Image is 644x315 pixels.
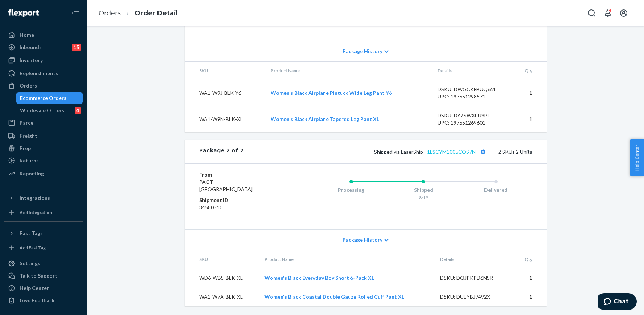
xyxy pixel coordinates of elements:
button: Give Feedback [4,295,83,306]
th: Product Name [259,250,434,268]
div: Talk to Support [20,272,57,279]
td: 1 [512,80,547,106]
dt: Shipment ID [199,197,286,204]
div: Give Feedback [20,297,55,304]
a: Returns [4,155,83,166]
th: Details [432,62,512,80]
td: 1 [514,287,546,306]
a: Replenishments [4,68,83,79]
th: Qty [512,62,547,80]
td: WA1-W9N-BLK-XL [185,106,265,132]
a: Women's Black Airplane Tapered Leg Pant XL [271,116,379,122]
a: Add Integration [4,207,83,218]
button: Integrations [4,192,83,204]
button: Open notifications [600,6,615,20]
div: DSKU: DUEYBJ9492X [440,293,508,300]
div: Delivered [460,186,532,194]
dt: From [199,171,286,178]
div: Package 2 of 2 [199,147,244,156]
button: Open Search Box [584,6,599,20]
ol: breadcrumbs [93,3,184,24]
a: Inventory [4,54,83,66]
td: 1 [512,106,547,132]
button: Copy tracking number [479,147,488,156]
div: Integrations [20,194,50,202]
div: Wholesale Orders [20,107,64,114]
div: Help Center [20,284,49,292]
a: Prep [4,142,83,154]
a: Add Fast Tag [4,242,83,254]
th: SKU [185,250,259,268]
div: DSKU: DQJPKPD6NSR [440,274,508,282]
div: Settings [20,260,40,267]
div: Ecommerce Orders [20,94,66,102]
a: Help Center [4,282,83,294]
th: SKU [185,62,265,80]
th: Details [434,250,514,268]
div: Add Integration [20,209,52,215]
div: Shipped [387,186,460,194]
div: Prep [20,145,31,152]
a: Home [4,29,83,41]
div: Parcel [20,119,35,126]
a: Women's Black Coastal Double Gauze Rolled Cuff Pant XL [264,294,404,300]
a: Women's Black Everyday Boy Short 6-Pack XL [264,275,374,281]
button: Fast Tags [4,227,83,239]
a: Reporting [4,168,83,179]
td: WA1-W9J-BLK-Y6 [185,80,265,106]
div: UPC: 197551298571 [438,93,506,100]
span: Package History [342,48,382,55]
a: Parcel [4,117,83,129]
span: Shipped via LaserShip [374,149,488,155]
button: Close Navigation [68,6,83,20]
button: Help Center [630,139,644,176]
div: Replenishments [20,70,58,77]
td: 1 [514,268,546,288]
div: DSKU: DYZSWXEU9BL [438,112,506,119]
a: Ecommerce Orders [16,92,83,104]
button: Open account menu [616,6,631,20]
div: UPC: 197551269601 [438,119,506,126]
a: Inbounds15 [4,41,83,53]
a: Women's Black Airplane Pintuck Wide Leg Pant Y6 [271,90,392,96]
div: Inventory [20,57,43,64]
div: 4 [75,107,81,114]
th: Product Name [265,62,432,80]
span: PACT [GEOGRAPHIC_DATA] [199,179,253,192]
div: Freight [20,132,37,140]
div: Returns [20,157,39,164]
td: WA1-W7A-BLK-XL [185,287,259,306]
div: 15 [72,44,81,51]
a: Orders [4,80,83,92]
a: Order Detail [135,9,178,17]
div: 8/19 [387,194,460,201]
td: WD6-WBS-BLK-XL [185,268,259,288]
dd: 84580310 [199,204,286,211]
a: Settings [4,258,83,269]
div: Reporting [20,170,44,177]
div: Inbounds [20,44,42,51]
a: 1LSCYM1005COS7N [427,149,476,155]
span: Package History [342,236,382,243]
div: Fast Tags [20,230,43,237]
div: 2 SKUs 2 Units [243,147,532,156]
div: Processing [315,186,387,194]
a: Orders [99,9,121,17]
div: Home [20,31,34,39]
a: Wholesale Orders4 [16,105,83,116]
img: Flexport logo [8,9,39,17]
a: Freight [4,130,83,142]
th: Qty [514,250,546,268]
button: Talk to Support [4,270,83,282]
iframe: Opens a widget where you can chat to one of our agents [598,293,637,311]
div: Orders [20,82,37,89]
div: Add Fast Tag [20,245,46,251]
div: DSKU: DWGCKFBUQ6M [438,86,506,93]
